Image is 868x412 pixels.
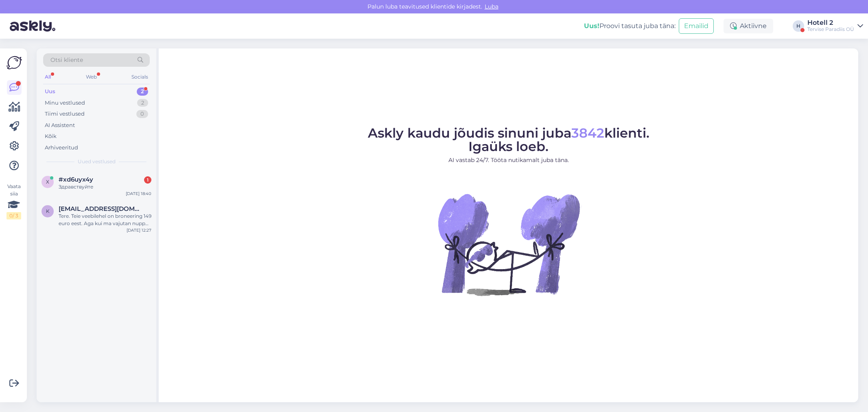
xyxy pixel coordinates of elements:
[136,110,148,118] div: 0
[724,19,773,33] div: Aktiivne
[59,183,151,191] div: Здравствуйте
[584,22,599,30] b: Uus!
[368,125,649,154] span: Askly kaudu jõudis sinuni juba klienti. Igaüks loeb.
[78,158,116,165] span: Uued vestlused
[84,72,98,82] div: Web
[571,125,604,141] span: 3842
[127,227,151,233] div: [DATE] 12:27
[130,72,150,82] div: Socials
[807,20,854,26] div: Hotell 2
[137,99,148,107] div: 2
[7,55,22,70] img: Askly Logo
[45,110,85,118] div: Tiimi vestlused
[50,56,83,64] span: Otsi kliente
[679,18,714,34] button: Emailid
[59,205,143,213] span: kgest@inbox.ru
[137,88,148,96] div: 2
[482,3,501,10] span: Luba
[435,171,582,318] img: No Chat active
[43,72,52,82] div: All
[584,21,676,31] div: Proovi tasuta juba täna:
[59,176,93,183] span: #xd6uyx4y
[45,99,85,107] div: Minu vestlused
[7,212,21,219] div: 0 / 3
[45,132,57,140] div: Kõik
[45,88,55,96] div: Uus
[126,191,151,197] div: [DATE] 18:40
[144,176,151,184] div: 1
[45,121,75,129] div: AI Assistent
[807,26,854,33] div: Tervise Paradiis OÜ
[59,213,151,227] div: Tere. Teie veebilehel on broneering 149 euro eest. Aga kui ma vajutan nuppu „[PERSON_NAME]”, näit...
[793,20,804,32] div: H
[46,208,50,214] span: k
[46,179,49,185] span: x
[45,144,78,152] div: Arhiveeritud
[7,183,21,219] div: Vaata siia
[368,156,649,164] p: AI vastab 24/7. Tööta nutikamalt juba täna.
[807,20,863,33] a: Hotell 2Tervise Paradiis OÜ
